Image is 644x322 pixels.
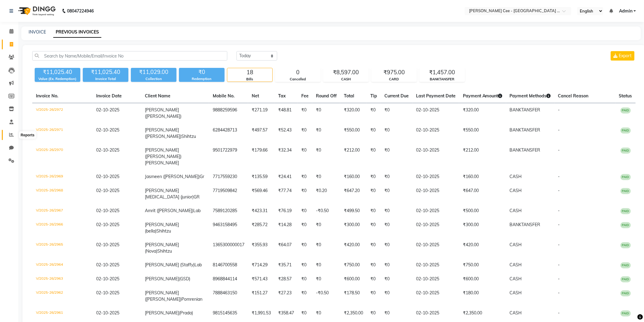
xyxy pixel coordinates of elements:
[209,286,248,306] td: 7888463150
[32,123,93,143] td: V/2025-26/2971
[213,93,235,99] span: Mobile No.
[621,276,631,282] span: PAID
[381,143,412,170] td: ₹0
[412,170,459,184] td: 02-10-2025
[275,103,298,124] td: ₹48.81
[558,310,560,316] span: -
[278,93,286,99] span: Tax
[96,93,122,99] span: Invoice Date
[145,242,179,254] span: [PERSON_NAME] (Nova)
[248,184,275,204] td: ₹569.46
[412,103,459,124] td: 02-10-2025
[145,127,181,139] span: [PERSON_NAME] ([PERSON_NAME])
[510,262,522,268] span: CASH
[412,286,459,306] td: 02-10-2025
[510,107,541,113] span: BANKTANSFER
[96,147,119,153] span: 02-10-2025
[367,143,381,170] td: ₹0
[510,276,522,282] span: CASH
[248,306,275,320] td: ₹1,991.53
[558,276,560,282] span: -
[35,68,80,76] div: ₹11,025.40
[621,107,631,114] span: PAID
[96,310,119,316] span: 02-10-2025
[227,68,272,77] div: 18
[248,123,275,143] td: ₹497.57
[275,218,298,238] td: ₹14.28
[621,262,631,268] span: PAID
[298,123,312,143] td: ₹0
[340,103,367,124] td: ₹320.00
[558,208,560,213] span: -
[32,204,93,218] td: V/2025-26/2967
[298,218,312,238] td: ₹0
[145,262,194,268] span: [PERSON_NAME] (Staffy)
[96,188,119,193] span: 02-10-2025
[344,93,354,99] span: Total
[96,208,119,213] span: 02-10-2025
[621,290,631,296] span: PAID
[558,262,560,268] span: -
[96,262,119,268] span: 02-10-2025
[248,218,275,238] td: ₹285.72
[381,184,412,204] td: ₹0
[367,272,381,286] td: ₹0
[96,174,119,179] span: 02-10-2025
[275,258,298,272] td: ₹35.71
[381,103,412,124] td: ₹0
[181,296,202,302] span: Pomrenian
[459,286,506,306] td: ₹180.00
[367,238,381,258] td: ₹0
[298,204,312,218] td: ₹0
[312,103,340,124] td: ₹0
[611,51,635,61] button: Export
[145,222,179,234] span: [PERSON_NAME] (bella)
[248,286,275,306] td: ₹151.27
[32,306,93,320] td: V/2025-26/2961
[32,184,93,204] td: V/2025-26/2968
[619,8,632,14] span: Admin
[275,306,298,320] td: ₹358.47
[459,218,506,238] td: ₹300.00
[312,286,340,306] td: -₹0.50
[621,242,631,248] span: PAID
[367,286,381,306] td: ₹0
[558,107,560,113] span: -
[32,272,93,286] td: V/2025-26/2963
[510,290,522,296] span: CASH
[367,258,381,272] td: ₹0
[32,143,93,170] td: V/2025-26/2970
[32,218,93,238] td: V/2025-26/2966
[275,272,298,286] td: ₹28.57
[370,93,377,99] span: Tip
[96,242,119,247] span: 02-10-2025
[298,103,312,124] td: ₹0
[131,68,177,76] div: ₹11,029.00
[248,272,275,286] td: ₹571.43
[621,188,631,194] span: PAID
[312,143,340,170] td: ₹0
[209,103,248,124] td: 9888259596
[420,77,465,82] div: BANKTANSFER
[179,76,225,82] div: Redemption
[381,218,412,238] td: ₹0
[412,218,459,238] td: 02-10-2025
[275,143,298,170] td: ₹32.34
[558,93,589,99] span: Cancel Reason
[412,184,459,204] td: 02-10-2025
[194,194,200,200] span: GR
[96,290,119,296] span: 02-10-2025
[194,262,202,268] span: Lab
[621,148,631,154] span: PAID
[384,93,409,99] span: Current Due
[312,123,340,143] td: ₹0
[416,93,456,99] span: Last Payment Date
[248,258,275,272] td: ₹714.29
[372,77,417,82] div: CARD
[381,170,412,184] td: ₹0
[340,204,367,218] td: ₹499.50
[412,143,459,170] td: 02-10-2025
[621,208,631,214] span: PAID
[96,107,119,113] span: 02-10-2025
[619,93,632,99] span: Status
